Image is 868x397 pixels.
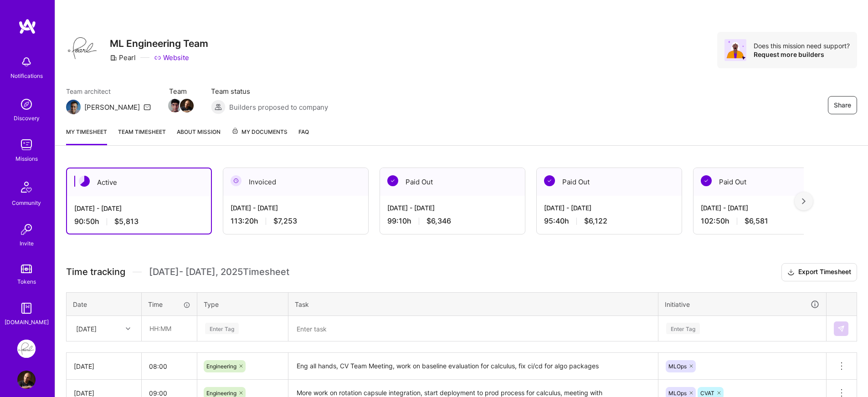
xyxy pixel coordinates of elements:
div: [DATE] - [DATE] [387,203,518,213]
a: Pearl: ML Engineering Team [15,340,38,358]
div: Does this mission need support? [754,41,850,50]
a: FAQ [298,127,309,145]
img: Company Logo [66,32,99,65]
span: MLOps [668,363,687,370]
span: Team status [211,87,328,96]
div: Time [148,300,190,309]
a: My timesheet [66,127,107,145]
img: bell [17,53,36,71]
input: HH:MM [142,354,197,378]
textarea: Eng all hands, CV Team Meeting, work on baseline evaluation for calculus, fix ci/cd for algo pack... [289,354,657,379]
span: CVAT [700,390,714,397]
div: 102:50 h [701,216,831,226]
img: Community [15,176,37,198]
div: 99:10 h [387,216,518,226]
div: [DATE] [74,361,134,371]
div: [DATE] - [DATE] [701,203,831,213]
img: Team Member Avatar [168,99,182,112]
div: Pearl [110,53,136,62]
div: Tokens [17,277,36,286]
img: teamwork [17,136,36,154]
span: $6,346 [426,216,451,226]
img: User Avatar [17,371,36,389]
a: User Avatar [15,371,38,389]
div: [DATE] - [DATE] [544,203,674,213]
img: Builders proposed to company [211,100,226,114]
span: Builders proposed to company [229,102,328,112]
div: Paid Out [537,168,682,196]
div: Active [67,168,211,196]
span: MLOps [668,390,687,397]
div: 113:20 h [231,216,361,226]
th: Task [288,292,658,316]
div: Invite [20,239,34,248]
i: icon Mail [144,103,151,111]
span: Share [834,101,851,110]
span: $6,122 [584,216,607,226]
div: Paid Out [693,168,838,196]
div: [DATE] - [DATE] [231,203,361,213]
span: [DATE] - [DATE] , 2025 Timesheet [149,266,289,278]
span: Team [169,87,193,96]
div: Invoiced [223,168,368,196]
a: Team timesheet [118,127,166,145]
span: $7,253 [273,216,297,226]
img: Pearl: ML Engineering Team [17,340,36,358]
img: discovery [17,95,36,113]
i: icon Download [787,268,795,277]
a: Team Member Avatar [181,98,193,113]
span: $6,581 [745,216,768,226]
img: Paid Out [387,175,398,186]
a: Team Member Avatar [169,98,181,113]
div: Notifications [10,71,43,81]
button: Export Timesheet [781,263,857,281]
span: $5,813 [114,217,139,226]
span: Team architect [66,87,151,96]
img: Paid Out [701,175,712,186]
img: Submit [837,325,845,332]
img: Active [79,176,90,187]
i: icon Chevron [126,326,130,331]
div: Paid Out [380,168,525,196]
div: [PERSON_NAME] [84,102,140,112]
div: Enter Tag [666,321,700,336]
a: About Mission [177,127,221,145]
img: right [802,198,806,204]
div: Enter Tag [205,321,239,336]
div: Initiative [665,299,820,310]
span: My Documents [231,127,288,137]
div: [DATE] [76,324,97,333]
div: Community [12,198,41,208]
a: My Documents [231,127,288,145]
div: Discovery [14,113,40,123]
img: Invite [17,220,36,239]
input: HH:MM [142,316,196,341]
i: icon CompanyGray [110,54,117,61]
div: Missions [15,154,38,163]
img: guide book [17,299,36,317]
div: 95:40 h [544,216,674,226]
img: Invoiced [231,175,241,186]
span: Engineering [206,390,236,397]
img: logo [18,18,36,35]
img: tokens [21,265,32,273]
img: Team Architect [66,100,81,114]
th: Date [67,292,142,316]
h3: ML Engineering Team [110,38,208,49]
img: Avatar [724,39,746,61]
div: [DATE] - [DATE] [74,204,204,213]
span: Time tracking [66,266,125,278]
img: Team Member Avatar [180,99,194,112]
a: Website [154,53,189,62]
img: Paid Out [544,175,555,186]
div: 90:50 h [74,217,204,226]
button: Share [828,96,857,114]
div: Request more builders [754,50,850,59]
div: [DOMAIN_NAME] [5,317,49,327]
span: Engineering [206,363,236,370]
th: Type [197,292,288,316]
